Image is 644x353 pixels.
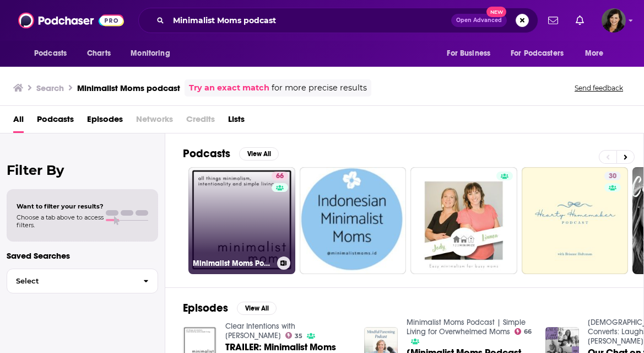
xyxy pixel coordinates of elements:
a: 66 [515,328,532,335]
button: View All [239,147,279,161]
a: 35 [285,332,303,339]
img: User Profile [602,8,626,33]
h2: Podcasts [183,147,230,161]
a: 30 [604,172,621,180]
span: 66 [524,329,532,334]
a: Try an exact match [189,82,269,94]
h3: Minimalist Moms podcast [77,83,180,93]
button: Open AdvancedNew [451,14,507,27]
p: Saved Searches [7,250,158,261]
a: 30 [522,167,629,274]
span: Open Advanced [456,18,502,23]
button: open menu [577,43,618,64]
h2: Filter By [7,162,158,178]
a: PodcastsView All [183,147,279,161]
a: Episodes [87,110,123,133]
span: Select [7,277,134,285]
div: Search podcasts, credits, & more... [138,8,538,33]
button: open menu [26,43,81,64]
button: Show profile menu [602,8,626,33]
span: For Podcasters [511,46,564,61]
a: Show notifications dropdown [571,11,588,30]
button: open menu [123,43,184,64]
button: Select [7,269,158,293]
span: Charts [87,46,111,61]
input: Search podcasts, credits, & more... [169,12,451,29]
span: Monitoring [131,46,170,61]
span: Credits [186,110,215,133]
span: Logged in as ShannonLeighKeenan [602,8,626,33]
a: All [13,110,24,133]
span: 66 [276,171,284,182]
button: Send feedback [571,83,626,93]
span: More [585,46,604,61]
a: Clear Intentions with Diane Boden [225,322,295,340]
a: Show notifications dropdown [544,11,562,30]
span: 35 [295,334,302,339]
button: View All [237,302,277,315]
a: Podcasts [37,110,74,133]
span: New [486,7,506,17]
span: Networks [136,110,173,133]
span: Podcasts [34,46,67,61]
span: for more precise results [272,82,367,94]
button: open menu [439,43,504,64]
a: Minimalist Moms Podcast | Simple Living for Overwhelmed Moms [407,318,526,336]
span: Choose a tab above to access filters. [17,213,104,229]
span: For Business [447,46,490,61]
span: Want to filter your results? [17,202,104,210]
a: EpisodesView All [183,301,277,315]
h3: Minimalist Moms Podcast | Simple Living for Overwhelmed Moms [193,259,273,268]
span: 30 [609,171,616,182]
img: Podchaser - Follow, Share and Rate Podcasts [18,10,124,31]
h3: Search [36,83,64,93]
a: 66Minimalist Moms Podcast | Simple Living for Overwhelmed Moms [188,167,295,274]
a: Lists [228,110,245,133]
a: 66 [272,172,288,180]
h2: Episodes [183,301,228,315]
a: Charts [80,43,117,64]
button: open menu [504,43,580,64]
